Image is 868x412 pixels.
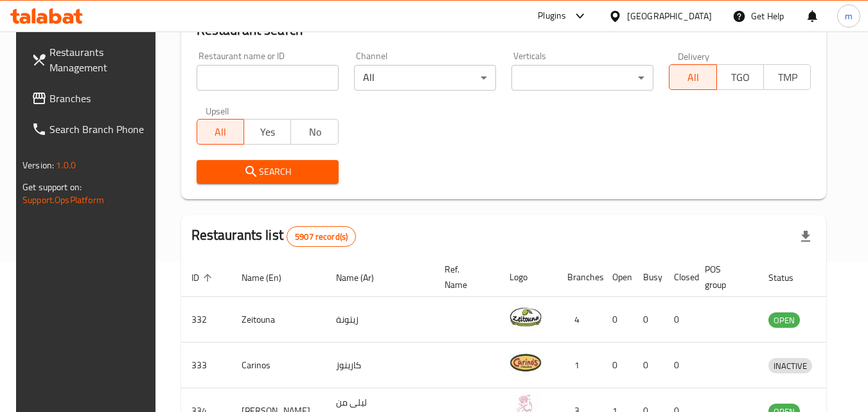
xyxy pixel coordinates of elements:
div: [GEOGRAPHIC_DATA] [627,9,712,23]
td: 332 [181,297,231,343]
input: Search for restaurant name or ID.. [197,65,339,91]
span: m [845,9,853,23]
span: Branches [49,91,151,106]
span: Get support on: [22,179,82,195]
td: 4 [557,297,602,343]
span: TMP [769,68,806,87]
span: 1.0.0 [56,157,76,174]
th: Branches [557,258,602,297]
span: Status [768,270,810,285]
td: Zeitouna [231,297,326,343]
label: Upsell [206,106,229,115]
span: Name (Ar) [336,270,391,285]
a: Support.OpsPlatform [22,192,104,208]
span: Version: [22,157,54,174]
button: All [197,119,244,145]
th: Closed [664,258,695,297]
div: ​ [511,65,653,91]
span: Search [207,164,328,180]
div: Total records count [287,226,356,247]
a: Restaurants Management [21,37,161,83]
span: INACTIVE [768,359,812,373]
div: Plugins [538,8,566,24]
td: زيتونة [326,297,434,343]
span: All [675,68,711,87]
h2: Restaurants list [191,226,357,247]
td: 1 [557,343,602,388]
a: Branches [21,83,161,114]
th: Open [602,258,633,297]
button: TGO [716,64,764,90]
span: Restaurants Management [49,44,151,75]
span: Search Branch Phone [49,121,151,137]
td: Carinos [231,343,326,388]
span: 5907 record(s) [287,231,355,243]
td: 0 [602,343,633,388]
button: Search [197,160,339,184]
div: INACTIVE [768,358,812,373]
td: كارينوز [326,343,434,388]
span: ID [191,270,216,285]
td: 0 [664,343,695,388]
td: 0 [633,297,664,343]
a: Search Branch Phone [21,114,161,145]
img: Zeitouna [509,301,542,333]
h2: Restaurant search [197,21,811,40]
label: Delivery [678,51,710,60]
th: Busy [633,258,664,297]
button: No [290,119,338,145]
span: No [296,123,333,141]
td: 0 [602,297,633,343]
span: Name (En) [242,270,298,285]
td: 0 [633,343,664,388]
span: Yes [249,123,286,141]
td: 0 [664,297,695,343]
span: Ref. Name [445,262,484,292]
button: Yes [244,119,291,145]
span: TGO [722,68,759,87]
span: All [202,123,239,141]
span: OPEN [768,313,800,328]
button: All [669,64,716,90]
button: TMP [763,64,811,90]
div: OPEN [768,312,800,328]
span: POS group [705,262,743,292]
th: Logo [499,258,557,297]
img: Carinos [509,346,542,379]
div: All [354,65,496,91]
div: Export file [790,221,821,252]
td: 333 [181,343,231,388]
